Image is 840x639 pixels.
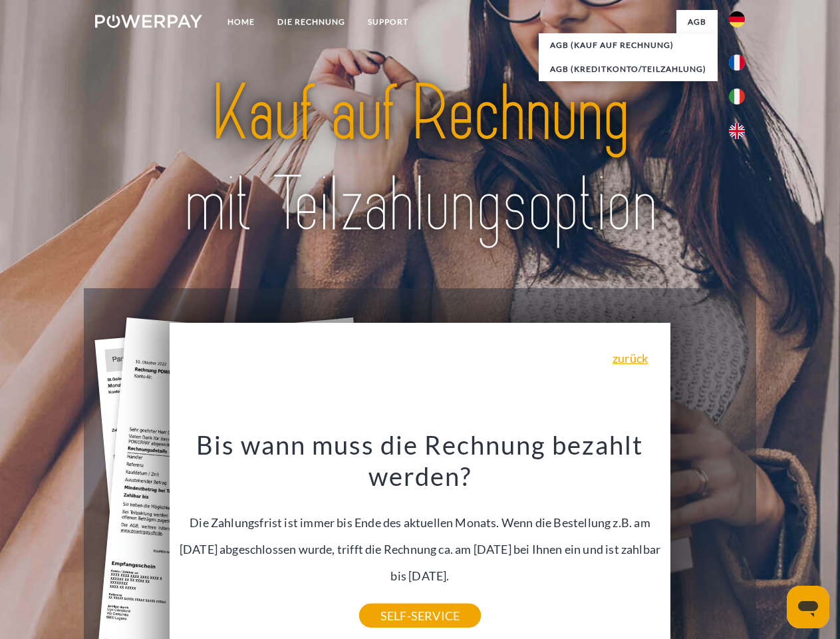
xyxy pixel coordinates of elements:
[729,11,745,27] img: de
[178,429,663,616] div: Die Zahlungsfrist ist immer bis Ende des aktuellen Monats. Wenn die Bestellung z.B. am [DATE] abg...
[266,10,356,34] a: DIE RECHNUNG
[787,586,829,628] iframe: Schaltfläche zum Öffnen des Messaging-Fensters
[95,15,202,28] img: logo-powerpay-white.svg
[539,57,718,81] a: AGB (Kreditkonto/Teilzahlung)
[729,123,745,139] img: en
[613,352,648,364] a: zurück
[539,33,718,57] a: AGB (Kauf auf Rechnung)
[676,10,718,34] a: agb
[359,604,481,628] a: SELF-SERVICE
[356,10,420,34] a: SUPPORT
[729,89,745,105] img: it
[729,55,745,71] img: fr
[216,10,266,34] a: Home
[127,64,713,255] img: title-powerpay_de.svg
[178,429,663,493] h3: Bis wann muss die Rechnung bezahlt werden?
